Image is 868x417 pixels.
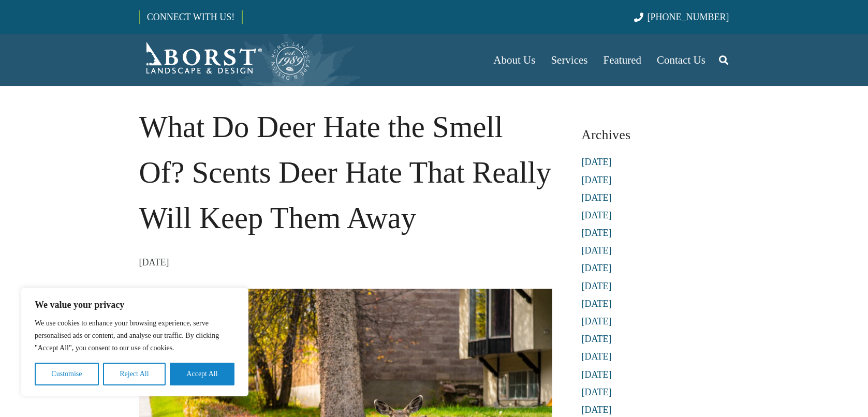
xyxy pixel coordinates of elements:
[649,34,713,86] a: Contact Us
[582,405,612,415] a: [DATE]
[139,255,169,270] time: 25 April 2024 at 16:05:40 America/New_York
[582,175,612,185] a: [DATE]
[493,54,535,66] span: About Us
[582,263,612,273] a: [DATE]
[582,210,612,220] a: [DATE]
[596,34,649,86] a: Featured
[713,47,734,73] a: Search
[582,369,612,380] a: [DATE]
[582,299,612,309] a: [DATE]
[582,281,612,291] a: [DATE]
[170,363,234,385] button: Accept All
[21,288,248,396] div: We value your privacy
[582,157,612,167] a: [DATE]
[657,54,705,66] span: Contact Us
[648,12,729,22] span: [PHONE_NUMBER]
[582,387,612,397] a: [DATE]
[139,39,311,81] a: Borst-Logo
[582,334,612,344] a: [DATE]
[35,363,99,385] button: Customise
[140,5,242,29] a: CONNECT WITH US!
[604,54,641,66] span: Featured
[35,299,234,311] p: We value your privacy
[582,123,729,146] h3: Archives
[486,34,543,86] a: About Us
[35,317,234,354] p: We use cookies to enhance your browsing experience, serve personalised ads or content, and analys...
[582,316,612,326] a: [DATE]
[551,54,587,66] span: Services
[139,105,552,241] h1: What Do Deer Hate the Smell Of? Scents Deer Hate That Really Will Keep Them Away
[634,12,729,22] a: [PHONE_NUMBER]
[582,351,612,362] a: [DATE]
[103,363,166,385] button: Reject All
[543,34,595,86] a: Services
[582,245,612,256] a: [DATE]
[582,228,612,238] a: [DATE]
[582,192,612,203] a: [DATE]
